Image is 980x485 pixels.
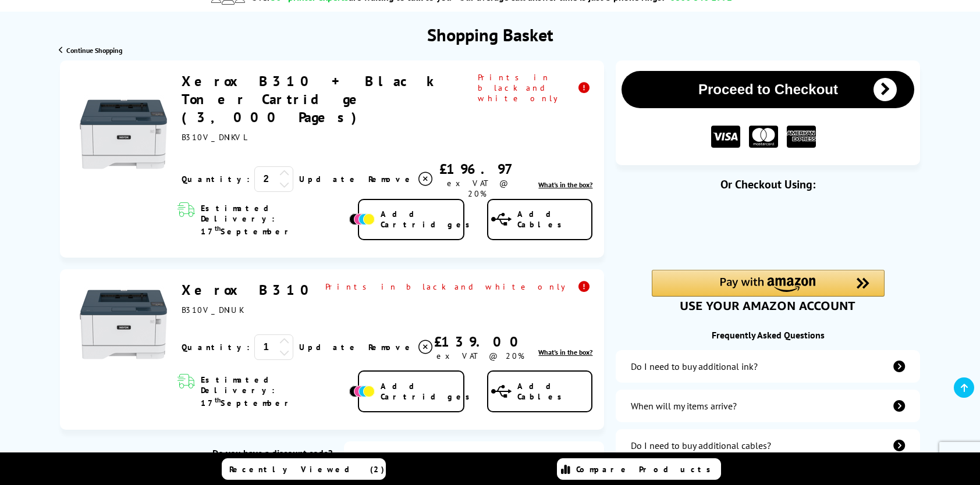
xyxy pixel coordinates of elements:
div: Amazon Pay - Use your Amazon account [652,270,885,311]
img: American Express [787,126,816,148]
a: Continue Shopping [59,46,122,55]
a: Xerox B310 + Black Toner Cartridge (3,000 Pages) [182,72,441,126]
span: Prints in black and white only [478,72,592,104]
a: Compare Products [557,458,721,480]
span: Estimated Delivery: 17 September [201,375,346,408]
a: Delete item from your basket [368,170,434,188]
span: What's in the box? [538,180,592,189]
div: When will my items arrive? [631,400,737,412]
a: Update [299,174,359,184]
span: Estimated Delivery: 17 September [201,203,346,237]
a: Recently Viewed (2) [222,458,386,480]
span: Add Cables [517,209,592,230]
span: Remove [368,342,414,352]
span: Add Cables [517,381,592,402]
h1: Shopping Basket [427,23,553,46]
span: Compare Products [576,464,717,475]
div: Frequently Asked Questions [616,329,920,341]
div: Or Checkout Using: [616,177,920,192]
a: additional-ink [616,350,920,383]
img: VISA [711,126,740,148]
a: Xerox B310 [182,281,317,299]
a: lnk_inthebox [538,348,592,356]
img: Add Cartridges [349,213,375,225]
img: MASTER CARD [749,126,778,148]
img: Add Cartridges [349,386,375,397]
div: £139.00 [434,333,527,351]
iframe: PayPal [652,211,885,250]
a: Update [299,342,359,352]
span: Prints in black and white only [325,281,592,292]
span: B310V_DNIKVL [182,132,248,142]
img: Xerox B310 [80,281,167,368]
span: Recently Viewed (2) [229,464,385,475]
div: £196.97 [434,160,521,178]
sup: th [215,395,221,404]
div: Do I need to buy additional cables? [631,440,771,451]
sup: th [215,224,221,233]
span: ex VAT @ 20% [436,351,524,361]
div: Do I need to buy additional ink? [631,361,758,372]
span: Remove [368,174,414,184]
span: Add Cartridges [381,381,476,402]
a: items-arrive [616,390,920,422]
span: B310V_DNIUK [182,305,243,315]
a: Delete item from your basket [368,338,434,356]
span: What's in the box? [538,348,592,356]
button: Proceed to Checkout [622,71,914,108]
span: Quantity: [182,174,250,184]
span: Quantity: [182,342,250,352]
img: Xerox B310 + Black Toner Cartridge (3,000 Pages) [80,91,167,178]
span: Continue Shopping [66,46,122,55]
span: ex VAT @ 20% [447,178,508,199]
div: Do you have a discount code? [142,447,333,459]
a: additional-cables [616,429,920,462]
span: Add Cartridges [381,209,476,230]
a: lnk_inthebox [538,180,592,189]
